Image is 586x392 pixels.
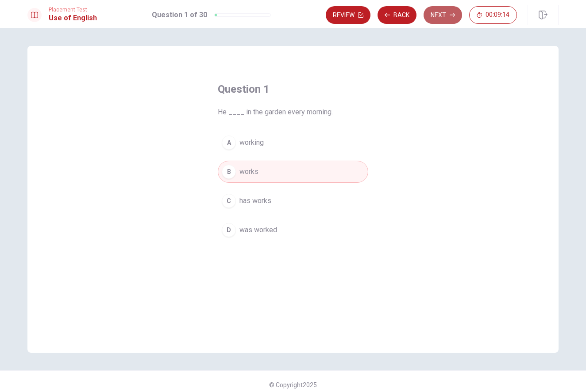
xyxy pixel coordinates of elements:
[239,225,277,235] span: was worked
[326,6,370,24] button: Review
[222,194,236,208] div: C
[239,196,271,206] span: has works
[424,6,462,24] button: Next
[469,6,517,24] button: 00:09:14
[218,190,368,212] button: Chas works
[218,107,368,117] span: He ____ in the garden every morning.
[378,6,416,24] button: Back
[152,10,207,20] h1: Question 1 of 30
[222,223,236,237] div: D
[222,136,236,150] div: A
[218,132,368,154] button: Aworking
[222,165,236,179] div: B
[269,381,317,388] span: © Copyright 2025
[239,137,264,148] span: working
[49,7,97,13] span: Placement Test
[218,161,368,183] button: Bworks
[239,166,258,177] span: works
[49,13,97,23] h1: Use of English
[218,82,368,96] h4: Question 1
[218,219,368,241] button: Dwas worked
[486,11,509,19] span: 00:09:14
